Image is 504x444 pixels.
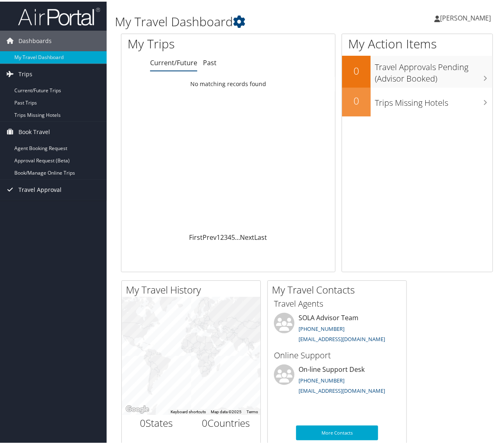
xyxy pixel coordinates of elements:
[18,5,100,25] img: airportal-logo.png
[128,414,185,428] h2: States
[240,231,254,240] a: Next
[270,363,404,396] li: On-line Support Desk
[342,86,493,115] a: 0Trips Missing Hotels
[270,311,404,345] li: SOLA Advisor Team
[224,231,228,240] a: 3
[126,281,260,295] h2: My Travel History
[189,231,203,240] a: First
[299,334,385,341] a: [EMAIL_ADDRESS][DOMAIN_NAME]
[375,56,493,83] h3: Travel Approvals Pending (Advisor Booked)
[140,414,146,428] span: 0
[274,296,400,308] h3: Travel Agents
[128,34,240,51] h1: My Trips
[121,75,335,90] td: No matching records found
[220,231,224,240] a: 2
[18,178,62,198] span: Travel Approval
[18,29,52,50] span: Dashboards
[296,424,378,439] a: More Contacts
[202,414,208,428] span: 0
[18,120,50,141] span: Book Travel
[342,54,493,86] a: 0Travel Approvals Pending (Advisor Booked)
[299,385,385,393] a: [EMAIL_ADDRESS][DOMAIN_NAME]
[203,231,217,240] a: Prev
[231,231,235,240] a: 5
[228,231,231,240] a: 4
[18,62,32,83] span: Trips
[246,408,258,412] a: Terms (opens in new tab)
[217,231,220,240] a: 1
[434,4,499,29] a: [PERSON_NAME]
[342,62,371,76] h2: 0
[299,323,344,331] a: [PHONE_NUMBER]
[124,403,151,413] img: Google
[150,57,197,66] a: Current/Future
[299,375,344,383] a: [PHONE_NUMBER]
[211,408,242,412] span: Map data ©2025
[272,281,406,295] h2: My Travel Contacts
[342,92,371,106] h2: 0
[171,408,206,413] button: Keyboard shortcuts
[375,91,493,107] h3: Trips Missing Hotels
[342,34,493,51] h1: My Action Items
[440,12,491,21] span: [PERSON_NAME]
[115,11,371,29] h1: My Travel Dashboard
[274,348,400,360] h3: Online Support
[254,231,267,240] a: Last
[124,403,151,413] a: Open this area in Google Maps (opens a new window)
[203,57,217,66] a: Past
[197,414,254,428] h2: Countries
[235,231,240,240] span: …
